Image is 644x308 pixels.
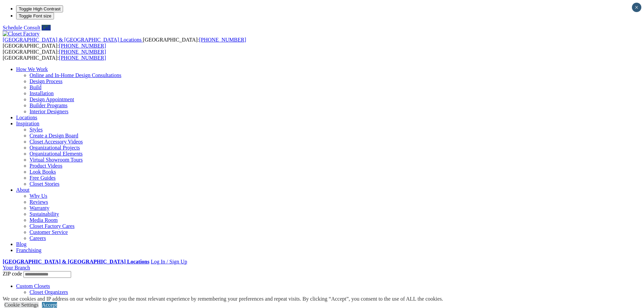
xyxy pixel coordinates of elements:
a: Interior Designers [30,109,68,114]
span: Toggle High Contrast [19,6,60,11]
img: Closet Factory [3,31,40,37]
a: Installation [30,90,54,96]
a: [PHONE_NUMBER] [59,43,106,49]
a: Build [30,84,42,90]
a: Sustainability [30,211,59,217]
a: Customer Service [30,229,68,235]
a: Warranty [30,205,49,211]
a: Design Process [30,78,62,84]
a: Your Branch [3,265,30,270]
a: Dressing Rooms [30,295,65,301]
a: Product Videos [30,163,62,169]
span: Toggle Font size [19,13,51,18]
a: [PHONE_NUMBER] [199,37,246,43]
a: Closet Accessory Videos [30,139,83,144]
a: Call [42,25,51,30]
a: Careers [30,235,46,241]
a: Builder Programs [30,103,67,108]
a: How We Work [16,66,48,72]
div: We use cookies and IP address on our website to give you the most relevant experience by remember... [3,296,443,302]
a: Organizational Elements [30,151,83,157]
a: Media Room [30,217,58,223]
span: [GEOGRAPHIC_DATA]: [GEOGRAPHIC_DATA]: [3,37,246,49]
a: Blog [16,241,26,247]
a: Accept [42,302,57,308]
a: Design Appointment [30,97,74,102]
a: Custom Closets [16,283,50,289]
a: Cookie Settings [4,302,39,308]
a: [GEOGRAPHIC_DATA] & [GEOGRAPHIC_DATA] Locations [3,259,149,264]
a: Free Guides [30,175,56,181]
span: ZIP code [3,271,22,276]
a: [PHONE_NUMBER] [59,55,106,61]
span: [GEOGRAPHIC_DATA]: [GEOGRAPHIC_DATA]: [3,49,106,61]
a: Closet Stories [30,181,59,187]
button: Toggle High Contrast [16,5,63,12]
a: Closet Factory Cares [30,223,74,229]
a: Organizational Projects [30,145,80,150]
a: Create a Design Board [30,133,78,138]
button: Toggle Font size [16,12,54,19]
a: [PHONE_NUMBER] [59,49,106,55]
span: [GEOGRAPHIC_DATA] & [GEOGRAPHIC_DATA] Locations [3,37,142,43]
a: Schedule Consult [3,25,40,30]
a: Online and In-Home Design Consultations [30,72,121,78]
a: Closet Organizers [30,289,68,295]
a: Inspiration [16,121,39,126]
a: About [16,187,30,193]
input: Enter your Zip code [23,271,71,278]
button: Close [632,3,641,12]
a: Look Books [30,169,56,175]
a: Virtual Showroom Tours [30,157,83,163]
a: Franchising [16,247,42,253]
a: Log In / Sign Up [151,259,187,264]
a: [GEOGRAPHIC_DATA] & [GEOGRAPHIC_DATA] Locations [3,37,143,43]
a: Why Us [30,193,47,199]
a: Styles [30,127,43,132]
a: Reviews [30,199,48,205]
a: Locations [16,115,37,120]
